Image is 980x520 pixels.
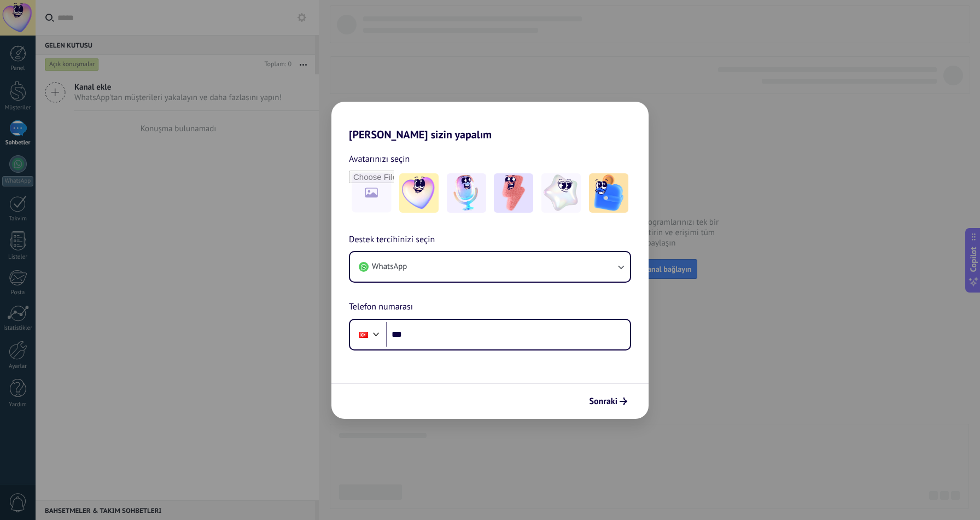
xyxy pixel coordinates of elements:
[349,300,413,314] span: Telefon numarası
[350,252,630,282] button: WhatsApp
[353,323,374,346] div: Turkey: + 90
[447,173,486,213] img: -2.jpeg
[372,261,407,272] span: WhatsApp
[541,173,581,213] img: -4.jpeg
[589,398,617,405] span: Sonraki
[589,173,628,213] img: -5.jpeg
[399,173,439,213] img: -1.jpeg
[494,173,533,213] img: -3.jpeg
[331,102,649,141] h2: [PERSON_NAME] sizin yapalım
[349,152,410,166] span: Avatarınızı seçin
[584,392,632,411] button: Sonraki
[349,233,435,247] span: Destek tercihinizi seçin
